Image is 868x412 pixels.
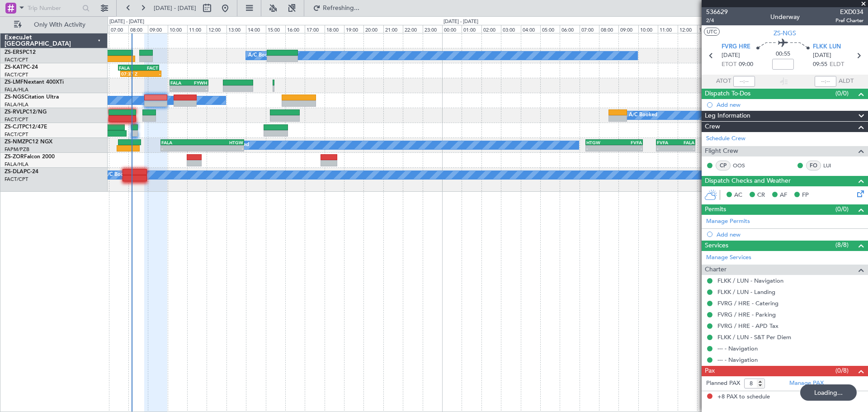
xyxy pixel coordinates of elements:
div: FO [806,161,821,170]
div: HTGW [586,140,614,145]
div: 08:00 [599,25,618,33]
span: ZS-NGS [774,28,796,38]
div: - [586,146,614,151]
div: 09:00 [618,25,638,33]
span: Refreshing... [322,5,360,11]
span: CR [757,191,765,200]
div: [DATE] - [DATE] [443,18,478,26]
span: ZS-LMF [5,80,24,85]
div: FALA [675,140,694,145]
a: FALA/HLA [5,101,28,108]
a: FALA/HLA [5,161,28,168]
div: 07:00 [109,25,128,33]
div: 01:00 [462,25,481,33]
div: FVFA [614,140,642,145]
div: 13:00 [697,25,717,33]
a: ZS-NGSCitation Ultra [5,95,59,100]
a: Schedule Crew [706,134,745,143]
span: 2/4 [706,17,728,24]
a: Manage Permits [706,217,750,226]
a: ZS-LMFNextant 400XTi [5,80,64,85]
span: ZS-NGS [5,95,24,100]
button: Only With Activity [10,18,98,32]
a: ZS-ZORFalcon 2000 [5,154,55,160]
a: OOS [733,161,753,170]
span: ELDT [830,60,844,69]
div: - [675,146,694,151]
a: Manage PAX [789,379,824,388]
div: FALA [119,65,138,71]
span: (0/0) [835,204,849,214]
div: - [614,146,642,151]
span: Charter [705,265,726,275]
div: - [161,146,202,151]
a: FLKK / LUN - Landing [717,288,775,296]
span: 00:55 [776,50,790,59]
a: FLKK / LUN - S&T Per Diem [717,333,791,341]
span: (0/0) [835,89,849,98]
div: A/C Booked [104,168,132,182]
span: FP [802,191,809,200]
div: HTGW [203,140,243,145]
div: - [170,86,189,91]
span: Only With Activity [24,22,95,28]
span: Dispatch Checks and Weather [705,176,791,186]
span: AF [780,191,787,200]
a: FACT/CPT [5,176,28,183]
div: 16:00 [285,25,305,33]
div: 15:00 [266,25,285,33]
span: EXD034 [835,7,863,17]
a: FVRG / HRE - Catering [717,299,778,307]
span: (0/8) [835,366,849,375]
span: Permits [705,204,726,215]
div: 12:00 [207,25,226,33]
div: 08:00 [128,25,148,33]
span: FLKK LUN [813,43,841,52]
div: A/C Booked [248,49,277,62]
div: 03:00 [501,25,520,33]
a: FALA/HLA [5,86,28,93]
a: FACT/CPT [5,71,28,78]
a: ZS-CJTPC12/47E [5,124,47,130]
span: Pax [705,366,715,376]
div: 09:00 [148,25,167,33]
a: ZS-KATPC-24 [5,65,38,70]
div: FVFA [657,140,676,145]
a: ZS-DLAPC-24 [5,169,38,175]
a: FAPM/PZB [5,146,29,153]
span: Flight Crew [705,146,738,156]
span: AC [734,191,742,200]
div: 11:00 [187,25,207,33]
div: 23:00 [423,25,442,33]
div: 20:00 [363,25,383,33]
a: ZS-NMZPC12 NGX [5,139,52,145]
span: 536629 [706,7,728,17]
span: 09:00 [739,60,753,69]
div: FYWH [189,80,208,85]
div: [DATE] - [DATE] [109,18,144,26]
div: 06:00 [560,25,579,33]
span: ZS-KAT [5,65,23,70]
div: 10:00 [168,25,187,33]
div: FALA [161,140,202,145]
span: Dispatch To-Dos [705,89,750,99]
a: ZS-RVLPC12/NG [5,109,47,115]
div: - [657,146,676,151]
span: ZS-ZOR [5,154,24,160]
span: ALDT [839,77,854,86]
div: Add new [717,231,863,238]
button: UTC [704,28,720,36]
a: FACT/CPT [5,57,28,63]
div: 05:00 [540,25,560,33]
a: ZS-ERSPC12 [5,50,36,55]
a: --- - Navigation [717,345,758,352]
div: 07:00 [580,25,599,33]
span: ZS-DLA [5,169,24,175]
div: 19:00 [344,25,363,33]
div: 07:37 Z [121,71,141,76]
div: 13:00 [226,25,246,33]
div: FACT [139,65,158,71]
span: Leg Information [705,111,750,121]
a: --- - Navigation [717,356,758,364]
span: ZS-RVL [5,109,23,115]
